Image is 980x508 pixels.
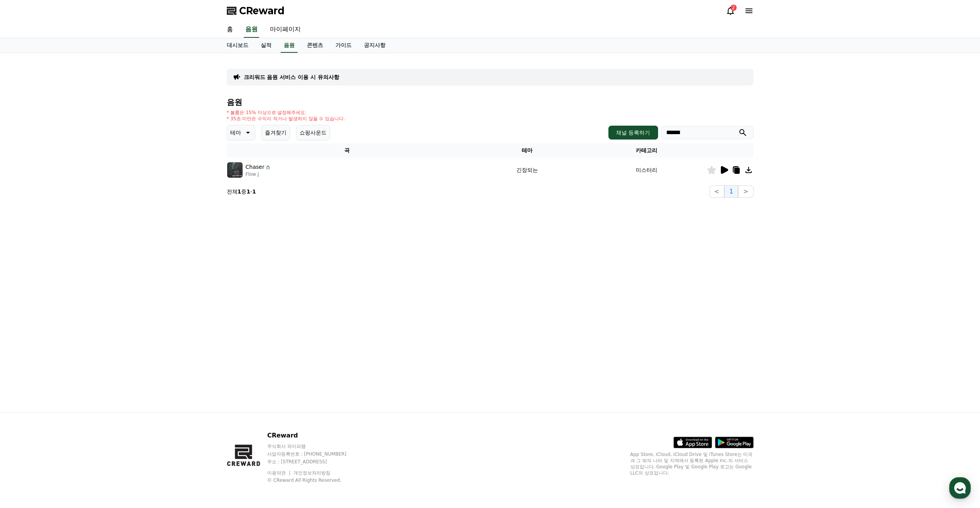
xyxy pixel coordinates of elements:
p: CReward [267,431,361,440]
a: 개인정보처리방침 [293,470,330,476]
a: 2 [726,6,735,15]
p: 주소 : [STREET_ADDRESS] [267,459,361,465]
td: 미스터리 [587,158,706,182]
a: 홈 [2,244,51,264]
p: Chaser [246,163,265,171]
div: 2 [730,5,737,11]
a: 음원 [281,38,298,53]
strong: 1 [246,188,250,195]
span: 홈 [24,256,29,262]
a: 음원 [244,22,259,38]
p: 테마 [230,127,241,138]
button: 즐겨찾기 [261,125,290,140]
p: * 35초 미만은 수익이 적거나 발생하지 않을 수 있습니다. [227,116,345,122]
p: Flow J [246,171,271,177]
p: © CReward All Rights Reserved. [267,477,361,483]
span: 설정 [119,256,128,262]
a: 실적 [255,38,278,53]
h4: 음원 [227,98,754,106]
button: 쇼핑사운드 [296,125,330,140]
span: 대화 [70,256,80,262]
p: 주식회사 와이피랩 [267,443,361,449]
p: App Store, iCloud, iCloud Drive 및 iTunes Store는 미국과 그 밖의 나라 및 지역에서 등록된 Apple Inc.의 서비스 상표입니다. Goo... [630,451,754,476]
a: 크리워드 음원 서비스 이용 시 유의사항 [244,73,339,81]
button: < [709,185,724,198]
a: 홈 [221,22,239,38]
button: 채널 등록하기 [608,126,658,140]
strong: 1 [252,188,256,195]
a: 대화 [51,244,99,264]
p: * 볼륨은 15% 이상으로 설정해주세요. [227,109,345,116]
span: CReward [239,5,285,17]
strong: 1 [238,188,241,195]
a: 공지사항 [358,38,392,53]
button: 1 [724,185,738,198]
a: 콘텐츠 [301,38,329,53]
img: music [227,162,243,178]
th: 카테고리 [587,143,706,158]
button: 테마 [227,125,255,140]
a: 이용약관 [267,470,291,476]
td: 긴장되는 [467,158,587,182]
button: > [738,185,753,198]
a: 가이드 [329,38,358,53]
a: 마이페이지 [264,22,307,38]
a: CReward [227,5,285,17]
a: 설정 [99,244,148,264]
th: 테마 [467,143,587,158]
p: 사업자등록번호 : [PHONE_NUMBER] [267,451,361,457]
p: 전체 중 - [227,188,256,195]
a: 대시보드 [221,38,255,53]
th: 곡 [227,143,467,158]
